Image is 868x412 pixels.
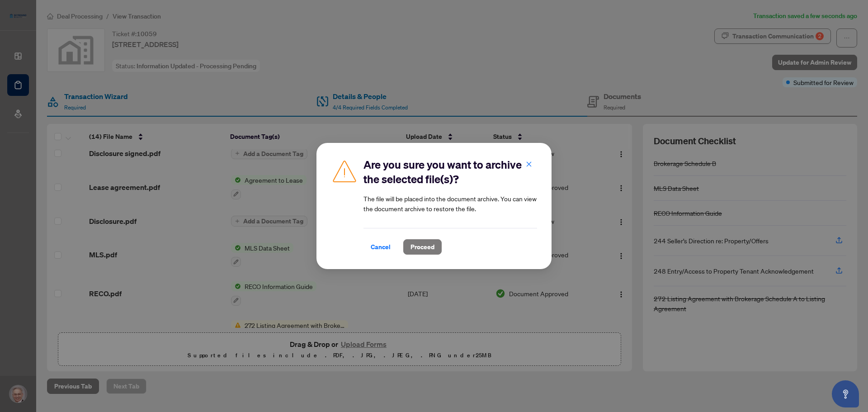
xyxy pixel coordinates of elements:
[371,240,391,254] span: Cancel
[363,157,537,186] h2: Are you sure you want to archive the selected file(s)?
[403,239,442,255] button: Proceed
[410,240,434,254] span: Proceed
[363,194,537,213] article: The file will be placed into the document archive. You can view the document archive to restore t...
[363,239,398,255] button: Cancel
[832,380,859,407] button: Open asap
[331,157,358,185] img: Caution Icon
[526,161,532,167] span: close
